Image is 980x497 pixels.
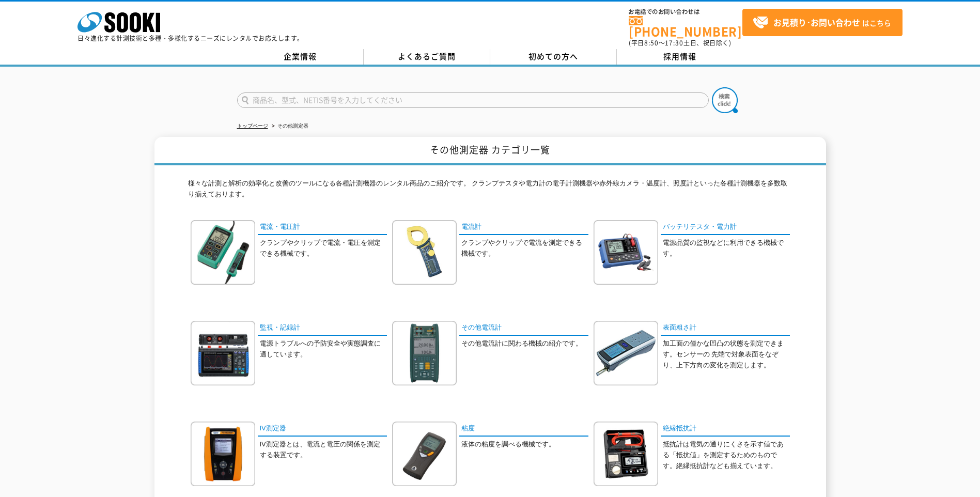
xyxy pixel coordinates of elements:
img: バッテリテスタ・電力計 [594,220,658,285]
p: 電源トラブルへの予防安全や実態調査に適しています。 [260,338,387,360]
a: 絶縁抵抗計 [661,422,790,437]
h1: その他測定器 カテゴリ一覧 [154,137,826,165]
p: 日々進化する計測技術と多種・多様化するニーズにレンタルでお応えします。 [77,35,304,41]
p: IV測定器とは、電流と電圧の関係を測定する装置です。 [260,439,387,461]
span: 8:50 [644,38,659,48]
a: お見積り･お問い合わせはこちら [742,9,903,36]
a: IV測定器 [258,422,387,437]
span: (平日 ～ 土日、祝日除く) [629,38,731,48]
img: 粘度 [392,422,457,486]
p: 様々な計測と解析の効率化と改善のツールになる各種計測機器のレンタル商品のご紹介です。 クランプテスタや電力計の電子計測機器や赤外線カメラ・温度計、照度計といった各種計測機器を多数取り揃えております。 [188,178,792,205]
input: 商品名、型式、NETIS番号を入力してください [237,92,709,108]
span: 17:30 [665,38,683,48]
a: 採用情報 [617,49,743,65]
span: お電話でのお問い合わせは [629,9,742,15]
p: 電源品質の監視などに利用できる機械です。 [663,238,790,259]
strong: お見積り･お問い合わせ [773,16,860,28]
a: バッテリテスタ・電力計 [661,220,790,235]
p: 液体の粘度を調べる機械です。 [461,439,588,450]
img: IV測定器 [191,422,255,486]
a: 監視・記録計 [258,321,387,336]
a: トップページ [237,123,268,129]
a: その他電流計 [459,321,588,336]
span: はこちら [753,15,891,30]
img: その他電流計 [392,321,457,385]
p: クランプやクリップで電流・電圧を測定できる機械です。 [260,238,387,259]
a: 電流・電圧計 [258,220,387,235]
img: 電流計 [392,220,457,285]
a: 粘度 [459,422,588,437]
a: 表面粗さ計 [661,321,790,336]
li: その他測定器 [270,121,308,132]
span: 初めての方へ [528,51,578,62]
a: 電流計 [459,220,588,235]
img: 電流・電圧計 [191,220,255,285]
p: 加工面の僅かな凹凸の状態を測定できます。センサーの 先端で対象表面をなぞり、上下方向の変化を測定します。 [663,338,790,370]
a: 初めての方へ [490,49,617,65]
p: 抵抗計は電気の通りにくさを示す値である「抵抗値」を測定するためのものです。絶縁抵抗計なども揃えています。 [663,439,790,471]
img: 絶縁抵抗計 [594,422,658,486]
img: btn_search.png [712,87,738,113]
p: その他電流計に関わる機械の紹介です。 [461,338,588,349]
p: クランプやクリップで電流を測定できる機械です。 [461,238,588,259]
img: 表面粗さ計 [594,321,658,385]
a: 企業情報 [237,49,364,65]
a: [PHONE_NUMBER] [629,16,742,37]
a: よくあるご質問 [364,49,490,65]
img: 監視・記録計 [191,321,255,385]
